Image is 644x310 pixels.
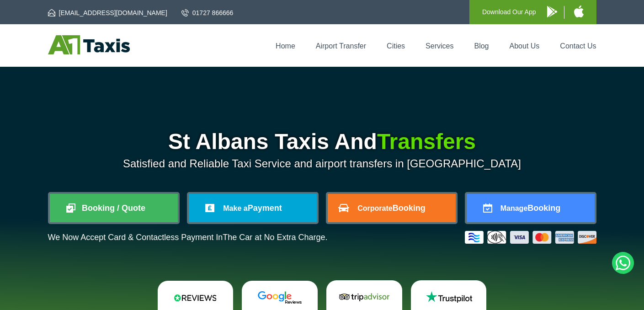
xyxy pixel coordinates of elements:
[276,42,295,50] a: Home
[560,42,596,50] a: Contact Us
[189,194,317,222] a: Make aPayment
[482,6,536,18] p: Download Our App
[377,129,476,154] span: Transfers
[467,194,595,222] a: ManageBooking
[316,42,366,50] a: Airport Transfer
[500,204,528,212] span: Manage
[181,8,234,17] a: 01727 866666
[337,290,392,304] img: Tripadvisor
[474,42,489,50] a: Blog
[48,157,596,170] p: Satisfied and Reliable Taxi Service and airport transfers in [GEOGRAPHIC_DATA]
[328,194,456,222] a: CorporateBooking
[387,42,405,50] a: Cities
[48,131,596,153] h1: St Albans Taxis And
[465,231,596,244] img: Credit And Debit Cards
[223,233,327,242] span: The Car at No Extra Charge.
[50,194,178,222] a: Booking / Quote
[510,42,540,50] a: About Us
[574,5,584,17] img: A1 Taxis iPhone App
[357,204,392,212] span: Corporate
[168,291,223,305] img: Reviews.io
[48,8,167,17] a: [EMAIL_ADDRESS][DOMAIN_NAME]
[48,233,328,242] p: We Now Accept Card & Contactless Payment In
[48,35,130,54] img: A1 Taxis St Albans LTD
[252,291,307,305] img: Google
[223,204,247,212] span: Make a
[547,6,557,17] img: A1 Taxis Android App
[421,290,476,304] img: Trustpilot
[426,42,453,50] a: Services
